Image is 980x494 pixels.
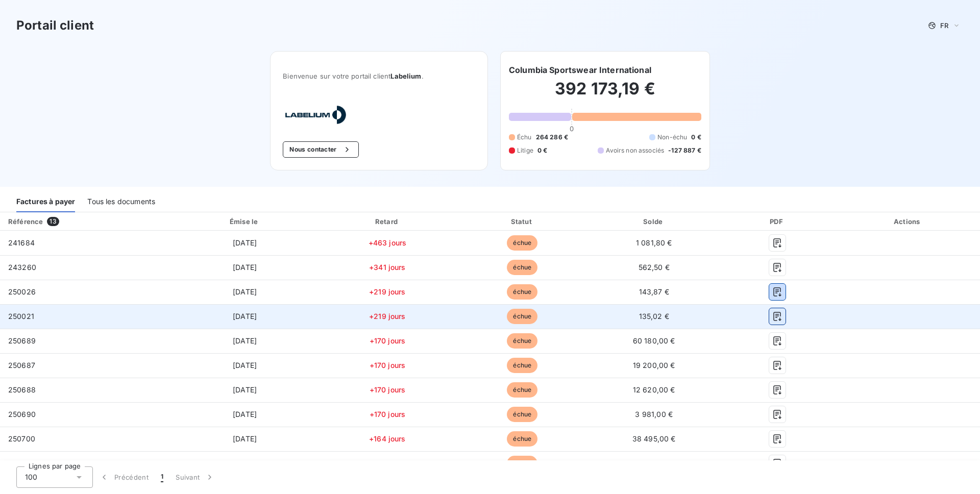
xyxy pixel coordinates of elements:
[233,238,257,247] span: [DATE]
[233,410,257,418] span: [DATE]
[633,336,675,345] span: 60 180,00 €
[169,466,221,488] button: Suivant
[838,216,978,227] div: Actions
[87,191,155,212] div: Tous les documents
[173,216,317,227] div: Émise le
[636,238,672,247] span: 1 081,80 €
[507,407,537,422] span: échue
[370,336,406,345] span: +170 jours
[632,434,676,443] span: 38 495,00 €
[507,382,537,398] span: échue
[8,263,36,271] span: 243260
[634,459,674,467] span: 6 400,00 €
[507,333,537,349] span: échue
[570,125,574,133] span: 0
[8,336,36,345] span: 250689
[639,287,669,296] span: 143,87 €
[233,361,257,369] span: [DATE]
[233,312,257,320] span: [DATE]
[517,133,532,142] span: Échu
[233,385,257,394] span: [DATE]
[509,64,651,76] h6: Columbia Sportswear International
[283,105,348,125] img: Company logo
[16,16,94,35] h3: Portail client
[8,238,35,247] span: 241684
[8,410,36,418] span: 250690
[16,191,75,212] div: Factures à payer
[25,472,37,482] span: 100
[507,358,537,373] span: échue
[8,361,35,369] span: 250687
[161,472,163,482] span: 1
[507,309,537,324] span: échue
[233,287,257,296] span: [DATE]
[93,466,155,488] button: Précédent
[633,361,675,369] span: 19 200,00 €
[369,434,406,443] span: +164 jours
[639,312,669,320] span: 135,02 €
[369,287,406,296] span: +219 jours
[369,263,406,271] span: +341 jours
[721,216,834,227] div: PDF
[8,434,35,443] span: 250700
[507,456,537,471] span: échue
[8,217,43,226] div: Référence
[283,141,358,158] button: Nous contacter
[507,260,537,275] span: échue
[233,434,257,443] span: [DATE]
[507,235,537,251] span: échue
[458,216,587,227] div: Statut
[370,459,406,467] span: +159 jours
[639,263,670,271] span: 562,50 €
[591,216,717,227] div: Solde
[8,385,36,394] span: 250688
[509,79,701,109] h2: 392 173,19 €
[691,133,701,142] span: 0 €
[390,72,421,80] span: Labelium
[657,133,687,142] span: Non-échu
[47,217,59,226] span: 13
[321,216,454,227] div: Retard
[606,146,664,155] span: Avoirs non associés
[8,287,36,296] span: 250026
[507,431,537,447] span: échue
[668,146,701,155] span: -127 887 €
[370,410,406,418] span: +170 jours
[370,361,406,369] span: +170 jours
[536,133,568,142] span: 264 286 €
[233,263,257,271] span: [DATE]
[8,459,36,467] span: 250820
[369,238,407,247] span: +463 jours
[233,459,257,467] span: [DATE]
[233,336,257,345] span: [DATE]
[517,146,533,155] span: Litige
[940,21,948,30] span: FR
[635,410,673,418] span: 3 981,00 €
[8,312,34,320] span: 250021
[370,385,406,394] span: +170 jours
[537,146,547,155] span: 0 €
[369,312,406,320] span: +219 jours
[155,466,169,488] button: 1
[507,284,537,300] span: échue
[633,385,675,394] span: 12 620,00 €
[283,72,475,80] span: Bienvenue sur votre portail client .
